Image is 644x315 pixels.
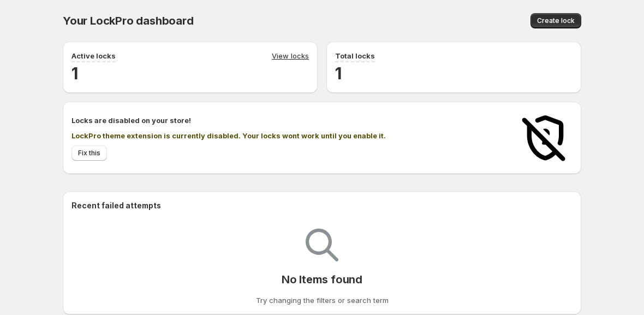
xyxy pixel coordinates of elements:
[335,62,573,84] h2: 1
[71,200,161,211] h2: Recent failed attempts
[306,229,338,261] img: Empty search results
[530,13,581,28] button: Create lock
[71,62,309,84] h2: 1
[71,130,507,141] p: LockPro theme extension is currently disabled. Your locks wont work until you enable it.
[282,273,362,286] p: No Items found
[272,50,309,62] a: View locks
[63,14,194,27] span: Your LockPro dashboard
[71,50,116,61] p: Active locks
[537,16,575,25] span: Create lock
[71,115,507,126] h2: Locks are disabled on your store!
[256,295,389,306] p: Try changing the filters or search term
[71,145,107,161] button: Fix this
[335,50,375,61] p: Total locks
[78,149,100,157] span: Fix this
